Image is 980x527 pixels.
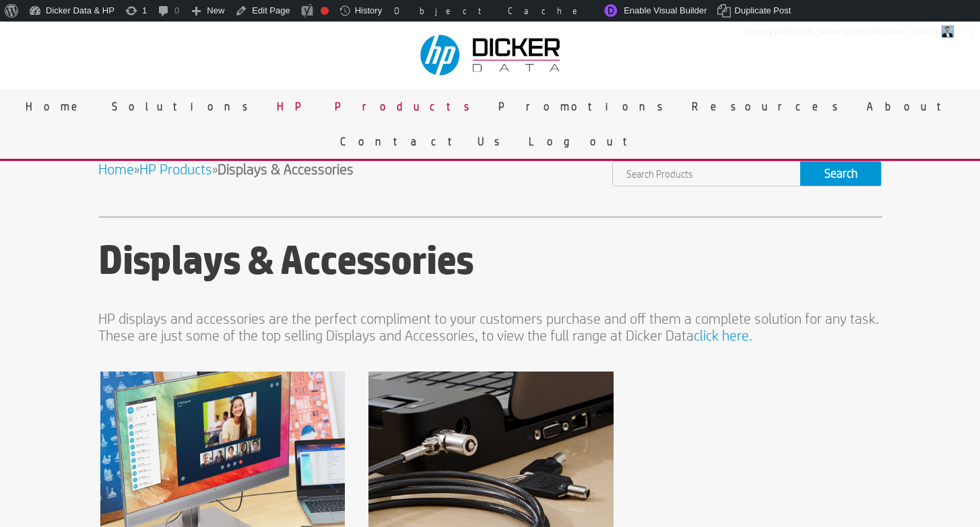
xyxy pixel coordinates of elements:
p: HP displays and accessories are the perfect compliment to your customers purchase and off them a ... [98,310,882,343]
span: » » [98,161,354,177]
strong: Displays & Accessories [218,161,354,177]
a: HP Products [267,89,488,124]
a: Contact Us [330,124,519,159]
a: About [857,89,965,124]
input: Search [800,162,881,186]
a: Home [15,89,102,124]
a: Solutions [102,89,267,124]
a: Resources [682,89,857,124]
span: [PERSON_NAME][GEOGRAPHIC_DATA] [775,27,938,37]
h1: Displays & Accessories [98,238,882,289]
a: Home [98,161,134,177]
a: click here. [694,327,752,343]
div: Focus keyphrase not set [321,7,329,15]
a: HP Products [139,161,212,177]
a: Logout [519,124,651,159]
a: Howdy, [741,22,959,43]
a: Promotions [488,89,682,124]
input: Search Products [613,162,800,186]
img: Dicker Data & HP [412,28,571,82]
